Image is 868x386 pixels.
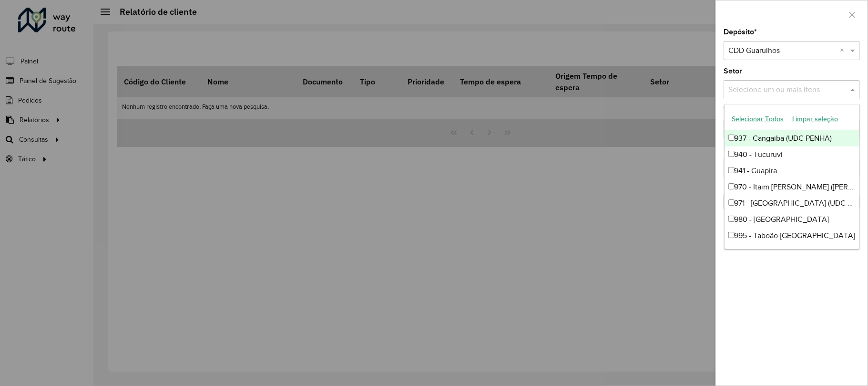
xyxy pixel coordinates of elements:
div: 941 - Guapira [725,163,859,179]
div: 970 - Itaim [PERSON_NAME] ([PERSON_NAME]) [725,179,859,195]
div: 995 - Taboão [GEOGRAPHIC_DATA] [725,228,859,244]
div: 937 - Cangaiba (UDC PENHA) [725,130,859,146]
div: 980 - [GEOGRAPHIC_DATA] [725,211,859,228]
button: Limpar seleção [788,112,843,126]
button: Selecionar Todos [728,112,788,126]
label: Depósito [724,26,757,38]
label: Setor [724,65,742,77]
span: Clear all [840,45,848,56]
div: 940 - Tucuruvi [725,146,859,163]
ng-dropdown-panel: Options list [724,104,860,250]
div: 971 - [GEOGRAPHIC_DATA] (UDC PENHA) [725,195,859,211]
